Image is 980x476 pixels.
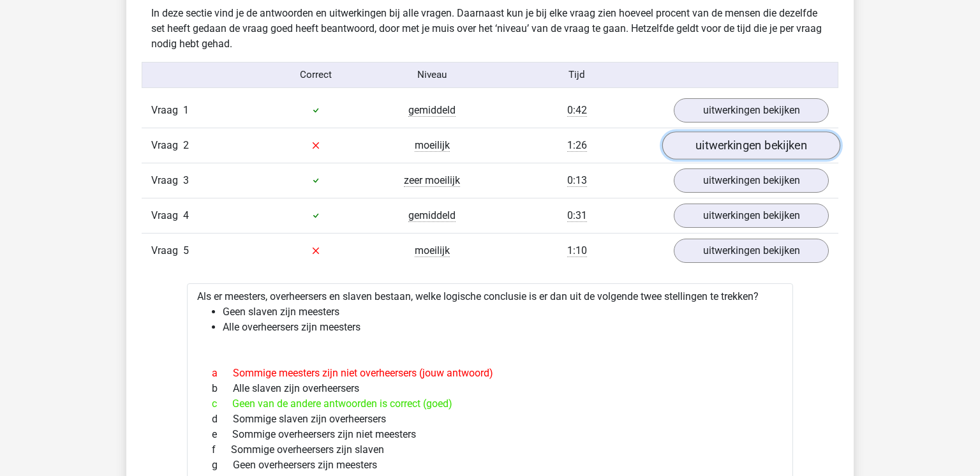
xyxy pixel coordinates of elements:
[408,104,456,117] span: gemiddeld
[212,457,233,473] span: g
[415,244,450,257] span: moeilijk
[404,174,460,187] span: zeer moeilijk
[151,173,183,188] span: Vraag
[183,209,189,221] span: 4
[258,68,375,82] div: Correct
[202,442,778,457] div: Sommige overheersers zijn slaven
[183,139,189,151] span: 2
[674,98,829,123] a: uitwerkingen bekijken
[212,412,233,427] span: d
[662,131,840,160] a: uitwerkingen bekijken
[202,381,778,396] div: Alle slaven zijn overheersers
[674,168,829,193] a: uitwerkingen bekijken
[223,320,783,335] li: Alle overheersers zijn meesters
[202,427,778,442] div: Sommige overheersers zijn niet meesters
[151,138,183,153] span: Vraag
[212,396,232,412] span: c
[183,244,189,257] span: 5
[151,208,183,223] span: Vraag
[408,209,456,222] span: gemiddeld
[212,427,232,442] span: e
[212,366,233,381] span: a
[223,304,783,320] li: Geen slaven zijn meesters
[183,104,189,116] span: 1
[567,139,587,152] span: 1:26
[142,6,838,52] div: In deze sectie vind je de antwoorden en uitwerkingen bij alle vragen. Daarnaast kun je bij elke v...
[674,204,829,228] a: uitwerkingen bekijken
[567,174,587,187] span: 0:13
[202,457,778,473] div: Geen overheersers zijn meesters
[183,174,189,186] span: 3
[567,209,587,222] span: 0:31
[567,104,587,117] span: 0:42
[415,139,450,152] span: moeilijk
[151,243,183,258] span: Vraag
[212,381,233,396] span: b
[490,68,664,82] div: Tijd
[674,239,829,263] a: uitwerkingen bekijken
[202,396,778,412] div: Geen van de andere antwoorden is correct (goed)
[567,244,587,257] span: 1:10
[202,366,778,381] div: Sommige meesters zijn niet overheersers (jouw antwoord)
[374,68,490,82] div: Niveau
[202,412,778,427] div: Sommige slaven zijn overheersers
[151,103,183,118] span: Vraag
[212,442,231,457] span: f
